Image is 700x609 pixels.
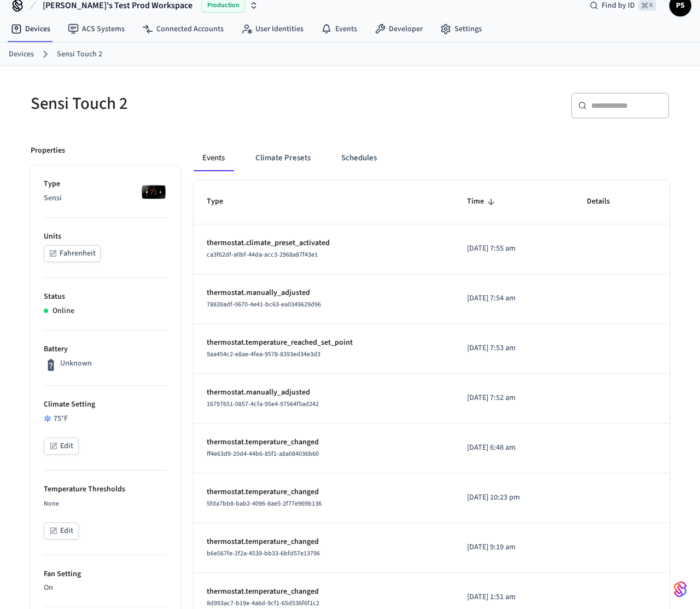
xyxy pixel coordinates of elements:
[44,438,79,455] button: Edit
[467,542,561,553] p: [DATE] 9:19 am
[366,19,431,39] a: Developer
[207,337,441,349] p: thermostat.temperature_reached_set_point
[57,49,102,60] a: Sensi Touch 2
[2,19,59,39] a: Devices
[60,358,92,369] p: Unknown
[207,250,318,259] span: ca3f62df-a0bf-44da-acc3-2968a87f43e1
[431,19,491,39] a: Settings
[133,19,232,39] a: Connected Accounts
[467,591,561,603] p: [DATE] 1:51 am
[207,350,320,359] span: 9aa454c2-e8ae-4fea-9578-8393ed34e3d3
[44,344,167,355] p: Battery
[207,486,441,498] p: thermostat.temperature_changed
[467,243,561,254] p: [DATE] 7:55 am
[207,586,441,598] p: thermostat.temperature_changed
[467,442,561,454] p: [DATE] 6:48 am
[467,492,561,503] p: [DATE] 10:23 pm
[207,499,322,508] span: 5fda7bb8-bab2-4096-8ae5-2f77e969b136
[194,145,234,171] button: Events
[232,19,312,39] a: User Identities
[44,231,167,242] p: Units
[467,343,561,354] p: [DATE] 7:53 am
[674,581,687,598] img: SeamLogoGradient.69752ec5.svg
[207,437,441,448] p: thermostat.temperature_changed
[467,193,498,210] span: Time
[44,569,167,580] p: Fan Setting
[207,300,321,309] span: 78839adf-0670-4e41-bc63-ea0349629d96
[44,193,167,204] p: Sensi
[44,484,167,495] p: Temperature Thresholds
[207,193,237,210] span: Type
[44,399,167,410] p: Climate Setting
[207,237,441,249] p: thermostat.climate_preset_activated
[44,178,167,190] p: Type
[44,245,101,262] button: Fahrenheit
[207,449,319,459] span: ff4e63d9-20d4-44b6-85f1-a8a084036b60
[207,549,320,558] span: b6e567fe-2f2a-4539-bb33-6bfd57e13796
[467,293,561,304] p: [DATE] 7:54 am
[44,499,59,508] span: None
[44,582,167,594] p: On
[44,523,79,540] button: Edit
[587,193,624,210] span: Details
[312,19,366,39] a: Events
[207,387,441,398] p: thermostat.manually_adjusted
[207,287,441,299] p: thermostat.manually_adjusted
[247,145,319,171] button: Climate Presets
[207,399,319,409] span: 16797651-0857-4cfa-95e4-97564f5ad242
[44,291,167,303] p: Status
[52,305,74,317] p: Online
[140,178,167,206] img: Sensi Touch 2 Smart Thermostat (Black)
[59,19,133,39] a: ACS Systems
[207,599,319,608] span: 8d993ac7-b19e-4a6d-9cf1-65d536f6f1c2
[207,536,441,548] p: thermostat.temperature_changed
[31,92,343,115] h5: Sensi Touch 2
[332,145,386,171] button: Schedules
[467,392,561,404] p: [DATE] 7:52 am
[9,49,34,60] a: Devices
[44,413,167,425] div: 75 °F
[31,145,65,156] p: Properties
